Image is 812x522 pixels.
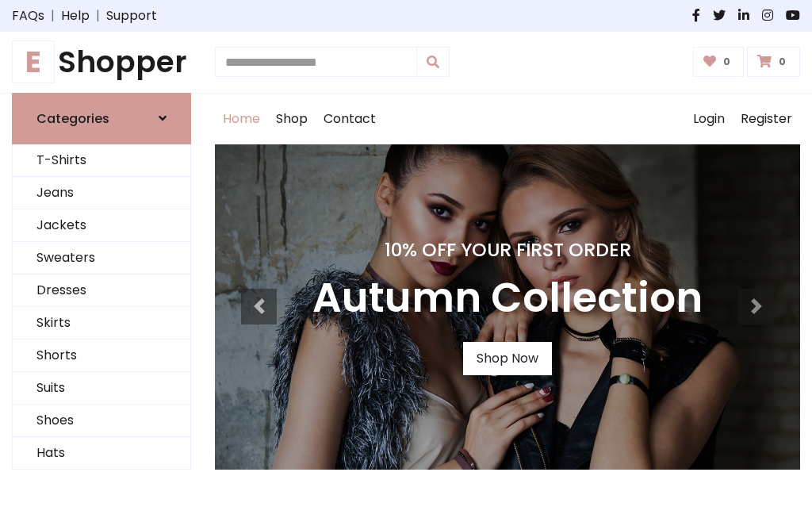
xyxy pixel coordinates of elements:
span: E [12,40,55,83]
span: 0 [775,55,790,69]
a: 0 [693,47,745,77]
a: Shop Now [463,342,552,375]
a: Dresses [13,274,190,307]
a: FAQs [12,6,44,25]
span: | [90,6,106,25]
a: Jackets [13,209,190,242]
a: Login [685,94,733,144]
a: 0 [747,47,800,77]
a: Shoes [13,405,190,437]
a: Categories [12,93,191,144]
a: Shop [268,94,316,144]
span: 0 [719,55,734,69]
a: Help [61,6,90,25]
a: Skirts [13,307,190,340]
a: EShopper [12,44,191,80]
a: Sweaters [13,242,190,274]
a: Support [106,6,157,25]
a: Home [215,94,268,144]
h6: Categories [36,111,109,126]
a: Suits [13,372,190,405]
h1: Shopper [12,44,191,80]
a: Jeans [13,177,190,209]
a: T-Shirts [13,144,190,177]
a: Register [733,94,800,144]
h4: 10% Off Your First Order [312,239,703,261]
span: | [44,6,61,25]
a: Contact [316,94,384,144]
h3: Autumn Collection [312,274,703,323]
a: Hats [13,437,190,470]
a: Shorts [13,340,190,372]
